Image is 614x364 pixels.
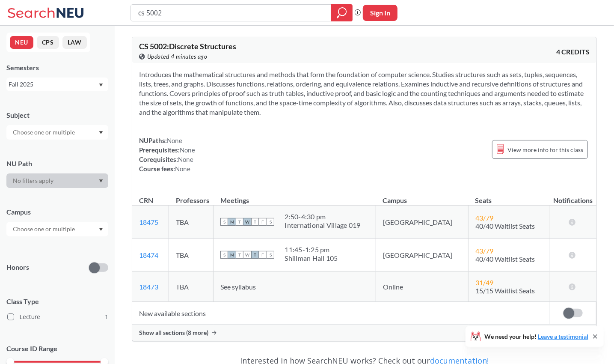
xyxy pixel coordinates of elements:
[259,218,267,226] span: F
[475,255,535,263] span: 40/40 Waitlist Seats
[132,325,596,341] div: Show all sections (8 more)
[214,187,376,206] th: Meetings
[251,251,259,259] span: T
[243,251,251,259] span: W
[169,239,214,272] td: TBA
[538,333,588,340] a: Leave a testimonial
[6,78,108,91] div: Fall 2025Dropdown arrow
[139,329,208,337] span: Show all sections (8 more)
[6,159,108,168] div: NU Path
[236,218,243,226] span: T
[169,187,214,206] th: Professors
[6,207,108,217] div: Campus
[475,278,493,286] span: 31 / 49
[132,302,550,325] td: New available sections
[6,110,108,120] div: Subject
[139,70,590,117] section: Introduces the mathematical structures and methods that form the foundation of computer science. ...
[9,80,98,89] div: Fall 2025
[6,263,29,272] p: Honors
[6,63,108,72] div: Semesters
[175,165,190,173] span: None
[99,179,103,183] svg: Dropdown arrow
[267,251,274,259] span: S
[105,312,108,322] span: 1
[220,218,228,226] span: S
[6,125,108,140] div: Dropdown arrow
[337,7,347,19] svg: magnifying glass
[9,224,80,234] input: Choose one or multiple
[243,218,251,226] span: W
[220,251,228,259] span: S
[99,131,103,134] svg: Dropdown arrow
[180,146,195,154] span: None
[475,222,535,230] span: 40/40 Waitlist Seats
[228,251,236,259] span: M
[484,334,588,340] span: We need your help!
[167,137,182,144] span: None
[475,286,535,295] span: 15/15 Waitlist Seats
[139,283,158,291] a: 18473
[267,218,274,226] span: S
[251,218,259,226] span: T
[285,212,360,221] div: 2:50 - 4:30 pm
[469,187,550,206] th: Seats
[169,272,214,302] td: TBA
[169,206,214,239] td: TBA
[37,36,59,49] button: CPS
[376,187,469,206] th: Campus
[228,218,236,226] span: M
[6,297,108,306] span: Class Type
[331,4,353,21] div: magnifying glass
[376,239,469,272] td: [GEOGRAPHIC_DATA]
[376,206,469,239] td: [GEOGRAPHIC_DATA]
[9,127,80,137] input: Choose one or multiple
[139,42,236,51] span: CS 5002 : Discrete Structures
[139,136,195,173] div: NUPaths: Prerequisites: Corequisites: Course fees:
[147,52,208,61] span: Updated 4 minutes ago
[6,173,108,188] div: Dropdown arrow
[475,247,493,255] span: 43 / 79
[507,144,583,155] span: View more info for this class
[139,196,153,205] div: CRN
[285,221,360,230] div: International Village 019
[139,218,158,226] a: 18475
[285,254,338,263] div: Shillman Hall 105
[220,283,256,291] span: See syllabus
[99,84,103,87] svg: Dropdown arrow
[137,6,325,20] input: Class, professor, course number, "phrase"
[376,272,469,302] td: Online
[6,344,108,354] p: Course ID Range
[178,155,193,163] span: None
[475,214,493,222] span: 43 / 79
[10,36,33,49] button: NEU
[285,245,338,254] div: 11:45 - 1:25 pm
[7,311,108,322] label: Lecture
[62,36,87,49] button: LAW
[556,47,590,57] span: 4 CREDITS
[550,187,596,206] th: Notifications
[139,251,158,259] a: 18474
[259,251,267,259] span: F
[6,222,108,236] div: Dropdown arrow
[363,5,397,21] button: Sign In
[236,251,243,259] span: T
[99,228,103,231] svg: Dropdown arrow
